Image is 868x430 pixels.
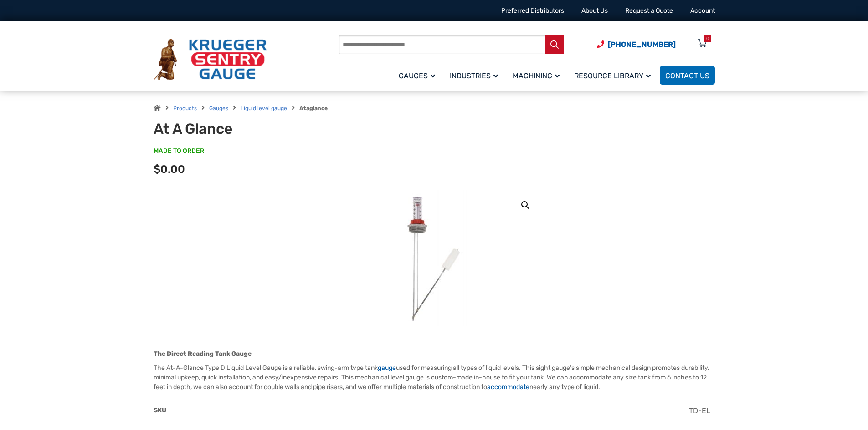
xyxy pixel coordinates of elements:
[378,364,396,372] a: gauge
[690,7,715,15] a: Account
[665,71,709,80] span: Contact Us
[154,350,252,358] strong: The Direct Reading Tank Gauge
[597,39,676,50] a: Phone Number (920) 434-8860
[154,363,715,392] p: The At-A-Glance Type D Liquid Level Gauge is a reliable, swing-arm type tank used for measuring a...
[507,65,569,86] a: Machining
[501,7,564,15] a: Preferred Distributors
[154,120,378,137] h1: At A Glance
[154,147,204,156] span: MADE TO ORDER
[574,71,651,80] span: Resource Library
[173,105,197,111] a: Products
[241,105,287,111] a: Liquid level gauge
[399,71,435,80] span: Gauges
[689,406,710,415] span: TD-EL
[625,7,673,15] a: Request a Quote
[608,40,676,49] span: [PHONE_NUMBER]
[660,66,715,85] a: Contact Us
[379,190,488,326] img: At A Glance
[209,105,228,111] a: Gauges
[154,39,267,81] img: Krueger Sentry Gauge
[706,35,709,42] div: 0
[444,65,507,86] a: Industries
[393,65,444,86] a: Gauges
[154,163,185,176] span: $0.00
[487,383,529,391] a: accommodate
[299,105,328,111] strong: Ataglance
[513,71,560,80] span: Machining
[450,71,498,80] span: Industries
[517,197,534,213] a: View full-screen image gallery
[581,7,608,15] a: About Us
[569,65,660,86] a: Resource Library
[154,406,166,414] span: SKU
